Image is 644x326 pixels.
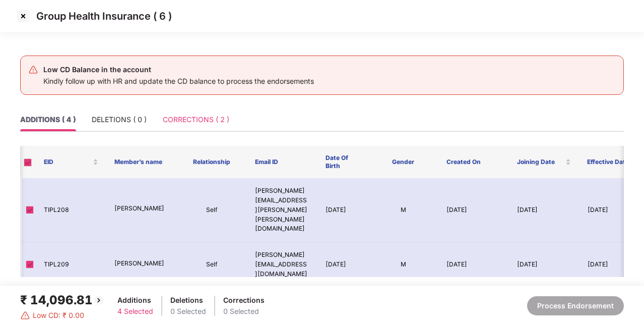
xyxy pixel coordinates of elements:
div: Corrections [223,295,265,306]
p: Group Health Insurance ( 6 ) [36,10,172,22]
td: M [368,178,438,242]
img: svg+xml;base64,PHN2ZyBpZD0iQmFjay0yMHgyMCIgeG1sbnM9Imh0dHA6Ly93d3cudzMub3JnLzIwMDAvc3ZnIiB3aWR0aD... [93,294,105,306]
span: Low CD: ₹ 0.00 [33,310,84,321]
p: [PERSON_NAME] [114,204,169,213]
td: Self [177,178,247,242]
button: Process Endorsement [527,296,624,315]
td: M [368,242,438,288]
p: [PERSON_NAME] [114,259,169,268]
span: EID [44,158,91,166]
div: 4 Selected [117,306,153,317]
td: [DATE] [438,178,509,242]
img: svg+xml;base64,PHN2ZyBpZD0iQ3Jvc3MtMzJ4MzIiIHhtbG5zPSJodHRwOi8vd3d3LnczLm9yZy8yMDAwL3N2ZyIgd2lkdG... [15,8,31,24]
td: [DATE] [317,242,368,288]
td: [PERSON_NAME][EMAIL_ADDRESS][PERSON_NAME][PERSON_NAME][DOMAIN_NAME] [247,178,317,242]
th: Joining Date [509,146,579,178]
td: [DATE] [317,178,368,242]
td: TIPL208 [36,178,106,242]
div: Kindly follow up with HR and update the CD balance to process the endorsements [43,76,314,87]
th: Email ID [247,146,317,178]
td: Self [177,242,247,288]
th: Relationship [177,146,247,178]
th: EID [36,146,106,178]
div: 0 Selected [223,306,265,317]
img: svg+xml;base64,PHN2ZyB4bWxucz0iaHR0cDovL3d3dy53My5vcmcvMjAwMC9zdmciIHdpZHRoPSIyNCIgaGVpZ2h0PSIyNC... [28,65,38,75]
div: ADDITIONS ( 4 ) [20,114,76,125]
div: Deletions [170,295,206,306]
td: [DATE] [438,242,509,288]
div: ₹ 14,096.81 [20,291,105,310]
th: Date Of Birth [317,146,368,178]
th: Gender [368,146,438,178]
th: Created On [438,146,509,178]
td: TIPL209 [36,242,106,288]
div: 0 Selected [170,306,206,317]
td: [DATE] [509,242,579,288]
div: Low CD Balance in the account [43,64,314,76]
td: [DATE] [509,178,579,242]
div: CORRECTIONS ( 2 ) [163,114,229,125]
span: Joining Date [517,158,564,166]
img: svg+xml;base64,PHN2ZyBpZD0iRGFuZ2VyLTMyeDMyIiB4bWxucz0iaHR0cDovL3d3dy53My5vcmcvMjAwMC9zdmciIHdpZH... [20,310,30,320]
th: Member’s name [106,146,177,178]
td: [PERSON_NAME][EMAIL_ADDRESS][DOMAIN_NAME] [247,242,317,288]
div: DELETIONS ( 0 ) [92,114,147,125]
div: Additions [117,295,153,306]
